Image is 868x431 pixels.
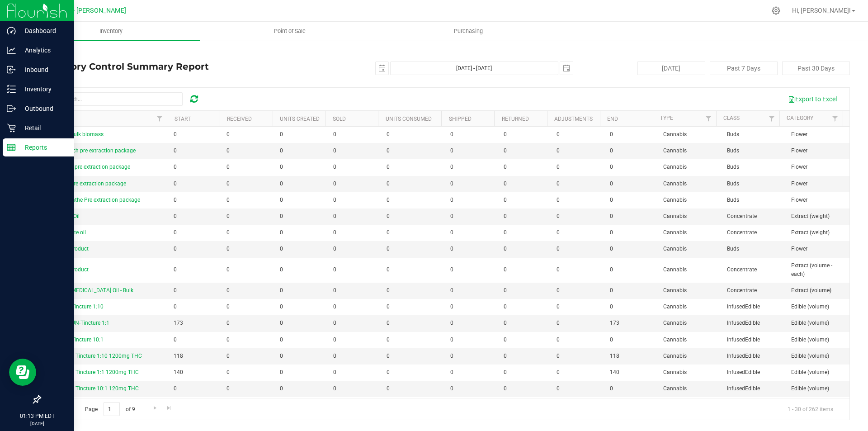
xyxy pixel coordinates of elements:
p: 01:13 PM EDT [4,412,70,420]
span: 0 [557,368,560,377]
span: 0 [504,212,507,221]
span: 0 [333,303,336,311]
span: Extract (weight) [791,212,830,221]
span: Buds [727,245,739,253]
span: 0 [504,303,507,311]
span: 0 [280,352,283,360]
span: Cannabis [663,368,687,377]
span: 0 [557,319,560,327]
span: Cannabis [663,130,687,139]
span: Extract (weight) [791,228,830,237]
span: Edible (volume) [791,319,829,327]
span: Buds [727,147,739,155]
span: 0 [387,352,390,360]
span: SKU.0202.UN-Tincture 1:1 [46,320,109,326]
span: 0 [504,384,507,393]
span: 0 [280,384,283,393]
span: Extract (volume - each) [791,261,844,279]
inline-svg: Analytics [7,46,16,55]
span: Flower [791,147,807,155]
span: Flower [791,180,807,188]
span: Hi, [PERSON_NAME]! [792,7,851,14]
span: 0 [333,212,336,221]
span: 0 [610,286,613,295]
span: 0 [450,245,453,253]
a: Sold [333,116,346,122]
span: 0 [174,163,177,171]
span: 0 [226,163,230,171]
span: Concentrate [727,212,757,221]
span: 0 [557,245,560,253]
a: Type [660,115,673,121]
span: 0 [557,352,560,360]
input: 1 [104,402,120,416]
span: 0 [174,245,177,253]
a: Filter [764,111,779,126]
span: InfusedEdible [727,319,760,327]
span: 0 [333,265,336,274]
h4: Inventory Control Summary Report [40,62,310,71]
span: 0 [226,286,230,295]
span: 0 [610,384,613,393]
span: 0 [226,147,230,155]
span: 0 [387,196,390,204]
span: InfusedEdible [727,384,760,393]
span: 0 [557,130,560,139]
button: Past 7 Days [710,62,778,75]
span: Flower [791,245,807,253]
span: 0 [226,303,230,311]
span: 0 [450,228,453,237]
a: Start [175,116,191,122]
span: 0 [174,286,177,295]
span: Cannabis [663,196,687,204]
a: Filter [701,111,716,126]
span: Peppermint Tincture 1:10 1200mg THC [46,353,142,359]
span: 0 [387,336,390,344]
span: Inventory [87,27,135,35]
span: 0 [333,286,336,295]
span: 173 [610,319,619,327]
span: 0 [557,147,560,155]
span: 0 [504,352,507,360]
span: 0 [333,245,336,253]
span: 0 [450,212,453,221]
a: Shipped [449,116,472,122]
span: 0 [226,384,230,393]
a: Point of Sale [200,22,379,41]
span: InfusedEdible [727,368,760,377]
span: 0 [226,352,230,360]
span: 0 [557,265,560,274]
span: 0 [387,384,390,393]
span: 0 [333,130,336,139]
span: 0 [504,228,507,237]
span: Cannabis [663,163,687,171]
span: 0 [557,303,560,311]
span: 0 [387,286,390,295]
span: 0 [610,196,613,204]
span: Concentrate [727,265,757,274]
span: 0 [504,286,507,295]
span: 0 [280,319,283,327]
span: Flower [791,130,807,139]
button: [DATE] [637,62,705,75]
span: 0 [387,163,390,171]
span: 0 [387,319,390,327]
span: Cannabis [663,147,687,155]
a: Purchasing [379,22,557,41]
span: 0 [280,286,283,295]
span: 173 [174,319,183,327]
span: 0 [387,130,390,139]
span: InfusedEdible [727,352,760,360]
span: 0 [387,212,390,221]
span: select [560,62,573,75]
span: 0 [557,336,560,344]
span: 0 [174,336,177,344]
span: Extracted [MEDICAL_DATA] Oil - Bulk [46,287,133,294]
span: 0 [333,336,336,344]
span: Buds [727,180,739,188]
a: Inventory [22,22,200,41]
span: select [376,62,388,75]
span: 0 [504,130,507,139]
span: 0 [226,130,230,139]
span: Concentrate [727,286,757,295]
